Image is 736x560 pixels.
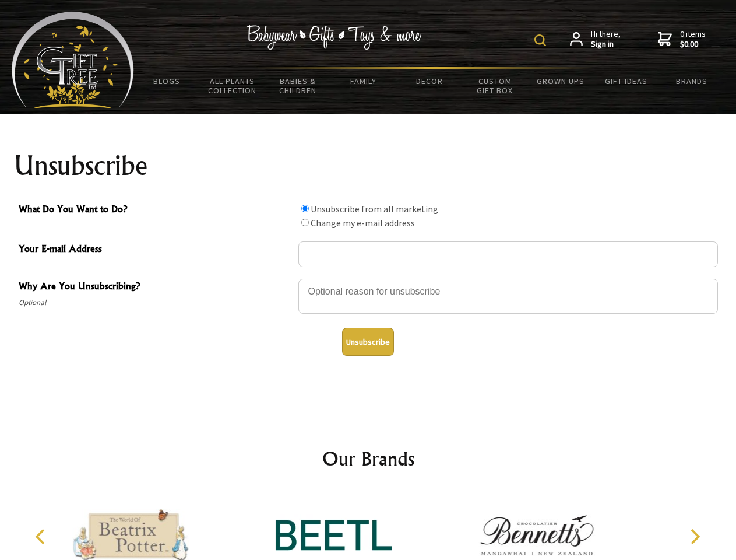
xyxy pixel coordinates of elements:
[593,69,659,93] a: Gift Ideas
[342,328,394,356] button: Unsubscribe
[527,69,593,93] a: Grown Ups
[659,69,725,93] a: Brands
[200,69,266,103] a: All Plants Collection
[311,217,415,229] label: Change my e-mail address
[462,69,528,103] a: Custom Gift Box
[134,69,200,93] a: BLOGS
[19,202,293,219] span: What Do You Want to Do?
[12,12,134,108] img: Babyware - Gifts - Toys and more...
[680,39,706,50] strong: $0.00
[591,39,621,50] strong: Sign in
[534,34,546,46] img: product search
[298,279,718,314] textarea: Why Are You Unsubscribing?
[265,69,331,103] a: Babies & Children
[331,69,397,93] a: Family
[298,242,718,267] input: Your E-mail Address
[311,203,438,215] label: Unsubscribe from all marketing
[19,279,293,296] span: Why Are You Unsubscribing?
[682,524,707,549] button: Next
[19,296,293,310] span: Optional
[19,242,293,258] span: Your E-mail Address
[658,29,706,50] a: 0 items$0.00
[29,524,55,549] button: Previous
[680,29,706,50] span: 0 items
[570,29,621,50] a: Hi there,Sign in
[301,205,309,212] input: What Do You Want to Do?
[14,152,723,180] h1: Unsubscribe
[396,69,462,93] a: Decor
[301,219,309,226] input: What Do You Want to Do?
[247,25,422,50] img: Babywear - Gifts - Toys & more
[591,29,621,50] span: Hi there,
[23,444,713,473] h2: Our Brands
